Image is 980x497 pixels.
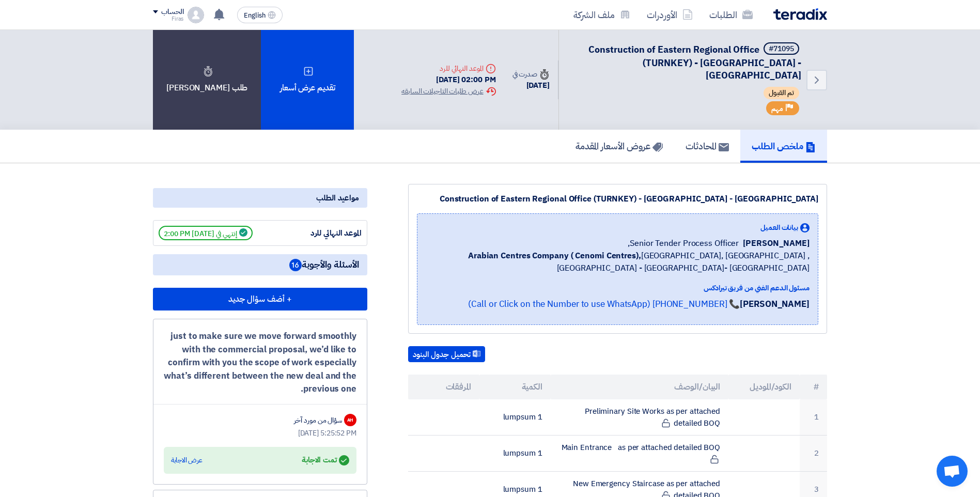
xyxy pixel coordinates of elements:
a: الطلبات [701,3,761,27]
div: صدرت في [512,69,550,80]
div: [DATE] 5:25:52 PM [164,428,356,439]
td: 1 lumpsum [479,436,551,472]
div: AH [344,414,356,426]
div: مواعيد الطلب [153,188,367,208]
div: just to make sure we move forward smoothly with the commercial proposal, we’d like to confirm wit... [164,330,356,396]
div: #71095 [769,45,794,53]
span: English [244,12,266,19]
span: Senior Tender Process Officer, [628,237,739,250]
span: [GEOGRAPHIC_DATA], [GEOGRAPHIC_DATA] ,[GEOGRAPHIC_DATA] - [GEOGRAPHIC_DATA]- [GEOGRAPHIC_DATA] [426,250,810,274]
button: تحميل جدول البنود [408,346,485,363]
h5: المحادثات [686,140,729,152]
a: ملف الشركة [565,3,639,27]
h5: ملخص الطلب [752,140,816,152]
span: الأسئلة والأجوبة [289,258,359,271]
b: Arabian Centres Company ( Cenomi Centres), [468,250,641,262]
button: English [237,7,283,23]
div: [DATE] [512,80,550,91]
a: عروض الأسعار المقدمة [564,130,674,163]
div: Firas [153,16,183,22]
div: Construction of Eastern Regional Office (TURNKEY) - [GEOGRAPHIC_DATA] - [GEOGRAPHIC_DATA] [417,193,818,205]
div: الموعد النهائي للرد [401,63,495,74]
div: طلب [PERSON_NAME] [153,30,261,130]
td: 1 [800,399,827,436]
a: الأوردرات [639,3,701,27]
div: الحساب [161,8,183,17]
span: [PERSON_NAME] [743,237,810,250]
th: البيان/الوصف [551,375,729,399]
span: مهم [771,104,783,114]
span: Construction of Eastern Regional Office (TURNKEY) - [GEOGRAPHIC_DATA] - [GEOGRAPHIC_DATA] [588,42,801,82]
a: ملخص الطلب [740,130,827,163]
span: بيانات العميل [760,222,798,233]
td: Preliminary Site Works as per attached detailed BOQ [551,399,729,436]
td: 1 lumpsum [479,399,551,436]
th: # [800,375,827,399]
div: الموعد النهائي للرد [284,227,362,239]
img: Teradix logo [773,8,827,20]
button: + أضف سؤال جديد [153,288,367,310]
td: Main Entrance as per attached detailed BOQ [551,436,729,472]
th: الكود/الموديل [728,375,800,399]
div: عرض طلبات التاجيلات السابقه [401,86,495,97]
div: [DATE] 02:00 PM [401,74,495,86]
h5: عروض الأسعار المقدمة [575,140,663,152]
div: تقديم عرض أسعار [261,30,354,130]
th: الكمية [479,375,551,399]
div: مسئول الدعم الفني من فريق تيرادكس [426,283,810,293]
th: المرفقات [408,375,479,399]
div: سؤال من مورد آخر [294,415,342,426]
a: 📞 [PHONE_NUMBER] (Call or Click on the Number to use WhatsApp) [468,298,740,310]
h5: Construction of Eastern Regional Office (TURNKEY) - Nakheel Mall - Dammam [571,42,801,82]
div: دردشة مفتوحة [937,456,968,487]
span: 16 [289,259,302,271]
div: عرض الاجابة [171,455,203,465]
span: تم القبول [764,87,799,99]
a: المحادثات [674,130,740,163]
strong: [PERSON_NAME] [740,298,810,310]
div: تمت الاجابة [302,453,349,468]
img: profile_test.png [188,7,204,23]
td: 2 [800,436,827,472]
span: إنتهي في [DATE] 2:00 PM [159,226,253,240]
